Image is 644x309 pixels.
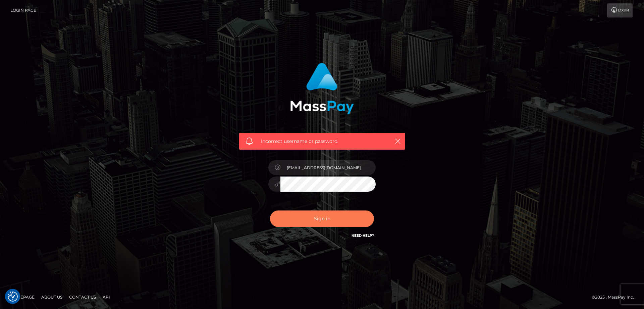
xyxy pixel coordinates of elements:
input: Username... [280,160,376,175]
span: Incorrect username or password. [261,138,383,145]
img: Revisit consent button [8,292,18,302]
img: MassPay Login [290,63,354,114]
button: Sign in [270,210,374,227]
a: Contact Us [66,292,99,302]
div: © 2025 , MassPay Inc. [592,294,639,301]
button: Consent Preferences [8,292,18,302]
a: Login [607,3,633,17]
a: Homepage [7,292,37,302]
a: API [100,292,113,302]
a: Login Page [10,3,36,17]
a: About Us [39,292,65,302]
a: Need Help? [352,233,374,238]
